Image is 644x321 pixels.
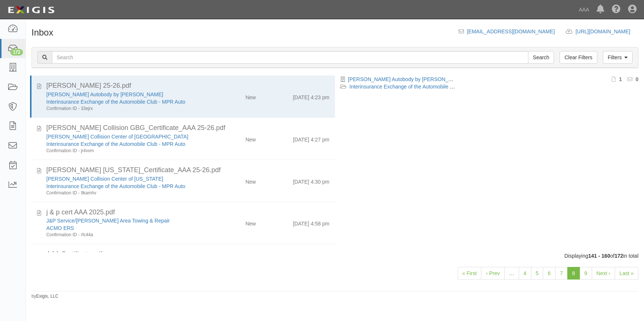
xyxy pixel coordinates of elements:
small: by [31,293,59,300]
b: 1 [619,76,622,82]
input: Search [528,51,554,64]
a: [EMAIL_ADDRESS][DOMAIN_NAME] [467,29,555,34]
img: logo-5460c22ac91f19d4615b14bd174203de0afe785f0fc80cf4dbbc73dc1793850b.png [6,3,57,17]
a: [PERSON_NAME] Autobody by [PERSON_NAME] [46,91,163,97]
a: J&P Service/[PERSON_NAME] Area Towing & Repair [46,218,170,224]
div: Interinsurance Exchange of the Automobile Club - MPR Auto [46,140,207,148]
a: 8 [567,267,580,280]
div: AAA Certificate.pdf [46,250,329,259]
div: Confirmation ID - rfc44a [46,232,207,238]
a: Next › [592,267,615,280]
i: Help Center - Complianz [612,5,621,14]
div: 172 [10,49,23,56]
b: 141 - 160 [588,253,610,259]
div: Confirmation ID - 33ejrx [46,106,207,112]
div: Confirmation ID - jr4vvm [46,148,207,154]
div: Displaying of in total [26,252,644,260]
a: ACMO ERS [46,225,74,231]
a: 7 [555,267,568,280]
div: Delaney Collision Center of Greensburg [46,133,207,140]
a: Exigis, LLC [36,294,59,299]
div: New [245,91,256,101]
div: Delaney Collision Center of Indiana [46,175,207,183]
a: 4 [519,267,531,280]
div: [DATE] 4:30 pm [293,175,329,185]
b: 0 [635,76,638,82]
div: New [245,133,256,143]
a: [PERSON_NAME] Collision Center of [US_STATE] [46,176,163,182]
a: [PERSON_NAME] Autobody by [PERSON_NAME] [348,76,465,82]
input: Search [52,51,528,64]
div: J&P Service/Alton Area Towing & Repair [46,217,207,224]
a: … [504,267,519,280]
div: Delaney Indiana_Certificate_AAA 25-26.pdf [46,165,329,175]
div: j & p cert AAA 2025.pdf [46,208,329,217]
a: Filters [603,51,633,64]
div: New [245,175,256,185]
b: 172 [614,253,623,259]
a: [PERSON_NAME] Collision Center of [GEOGRAPHIC_DATA] [46,134,188,140]
a: « First [458,267,482,280]
a: 9 [580,267,592,280]
h1: Inbox [31,28,53,37]
a: ‹ Prev [481,267,504,280]
a: [URL][DOMAIN_NAME] [575,29,638,34]
a: Interinsurance Exchange of the Automobile Club - MPR Auto [46,141,185,147]
div: Delaney Collision GBG_Certificate_AAA 25-26.pdf [46,123,329,133]
a: AAA [575,2,593,17]
div: [DATE] 4:27 pm [293,133,329,143]
div: Interinsurance Exchange of the Automobile Club - MPR Auto [46,183,207,190]
a: Last » [615,267,638,280]
div: Interinsurance Exchange of the Automobile Club - MPR Auto [46,98,207,106]
div: Arone Autobody by Delaney [46,91,207,98]
div: [DATE] 4:23 pm [293,91,329,101]
div: Delaney Arone_Certificate_AAA 25-26.pdf [46,81,329,91]
a: Interinsurance Exchange of the Automobile Club - MPR Auto [46,183,185,189]
div: ACMO ERS [46,224,207,232]
a: Clear Filters [560,51,597,64]
a: Interinsurance Exchange of the Automobile Club - MPR Auto [349,84,488,90]
div: Confirmation ID - 9kamhv [46,190,207,196]
div: New [245,217,256,227]
div: [DATE] 4:58 pm [293,217,329,227]
a: 6 [543,267,555,280]
a: 5 [531,267,544,280]
a: Interinsurance Exchange of the Automobile Club - MPR Auto [46,99,185,105]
